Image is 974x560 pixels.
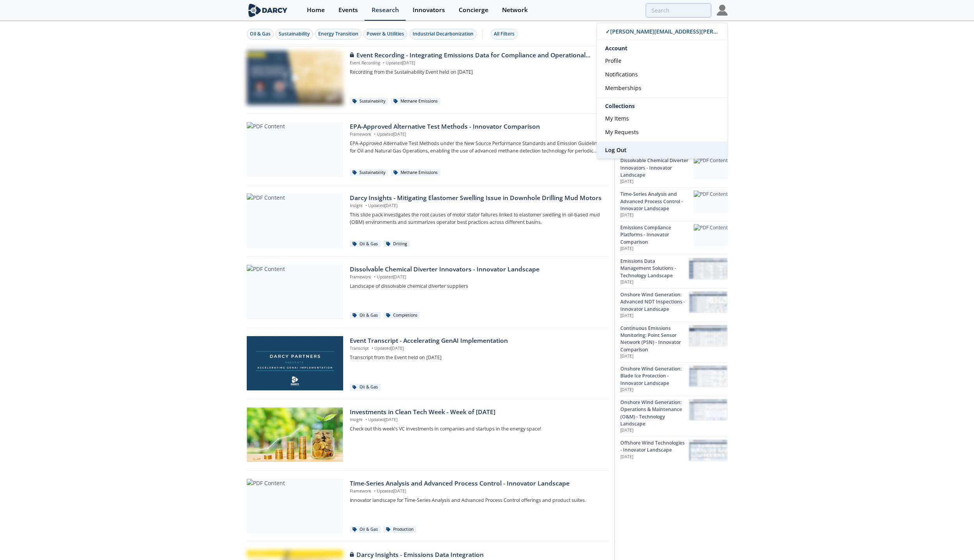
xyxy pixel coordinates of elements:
div: Events [338,7,358,13]
p: Transcript from the Event held on [DATE] [350,354,603,361]
p: [DATE] [620,313,689,319]
span: • [364,203,368,208]
p: Recording from the Sustainability Event held on [DATE] [350,69,603,76]
a: Onshore Wind Generation: Advanced NDT Inspections - Innovator Landscape [DATE] Onshore Wind Gener... [620,288,728,322]
p: Check out this week's VC investments in companies and startups in the energy space! [350,425,603,432]
div: All Filters [494,30,515,37]
a: ✓[PERSON_NAME][EMAIL_ADDRESS][PERSON_NAME][DOMAIN_NAME] [597,23,727,40]
a: Investments in Clean Tech Week - Week of 2025/08/11 preview Investments in Clean Tech Week - Week... [247,408,609,462]
span: My Requests [605,128,639,136]
p: [DATE] [620,427,689,434]
div: Darcy Insights - Emissions Data Integration [350,550,603,560]
a: Emissions Data Management Solutions - Technology Landscape [DATE] Emissions Data Management Solut... [620,255,728,288]
div: Production [383,526,416,533]
div: Oil & Gas [350,312,381,319]
img: play-chapters-gray.svg [284,67,306,89]
input: Advanced Search [646,3,711,18]
div: Investments in Clean Tech Week - Week of [DATE] [350,408,603,417]
div: Offshore Wind Technologies - Innovator Landscape [620,439,689,454]
img: Profile [717,5,728,16]
p: Framework Updated [DATE] [350,488,603,494]
a: PDF Content Dissolvable Chemical Diverter Innovators - Innovator Landscape Framework •Updated[DAT... [247,265,609,319]
div: Sustainability [279,30,310,37]
a: My Items [597,112,727,125]
p: Insight Updated [DATE] [350,203,603,209]
div: Oil & Gas [350,384,381,391]
span: • [372,488,377,494]
a: Memberships [597,81,727,95]
div: Dissolvable Chemical Diverter Innovators - Innovator Landscape [350,265,603,274]
div: Completions [383,312,420,319]
p: EPA-Approved Alternative Test Methods under the New Source Performance Standards and Emission Gui... [350,140,603,154]
span: Memberships [605,84,641,92]
a: Profile [597,54,727,67]
div: Onshore Wind Generation: Operations & Maintenance (O&M) - Technology Landscape [620,399,689,428]
button: Sustainability [276,29,313,39]
div: Methane Emissions [391,98,440,105]
img: Video Content [247,336,343,390]
a: Video Content Event Transcript - Accelerating GenAI Implementation Transcript •Updated[DATE] Tran... [247,336,609,391]
div: Sustainability [350,98,388,105]
button: Energy Transition [315,29,361,39]
div: Sustainability [350,169,388,176]
div: Onshore Wind Generation: Advanced NDT Inspections - Innovator Landscape [620,291,689,313]
div: Emissions Compliance Platforms - Innovator Comparison [620,224,694,246]
p: [DATE] [620,454,689,460]
div: Oil & Gas [250,30,271,37]
p: Event Recording Updated [DATE] [350,60,603,66]
a: Dissolvable Chemical Diverter Innovators - Innovator Landscape [DATE] PDF Content [620,154,728,188]
a: Time-Series Analysis and Advanced Process Control - Innovator Landscape [DATE] PDF Content [620,188,728,221]
button: Industrial Decarbonization [410,29,477,39]
div: Energy Transition [318,30,358,37]
a: PDF Content Darcy Insights - Mitigating Elastomer Swelling Issue in Downhole Drilling Mud Motors ... [247,193,609,248]
div: Industrial Decarbonization [413,30,474,37]
a: Continuous Emissions Monitoring: Point Sensor Network (PSN) - Innovator Comparison [DATE] Continu... [620,322,728,362]
span: • [372,131,377,137]
div: Time-Series Analysis and Advanced Process Control - Innovator Landscape [620,191,694,212]
div: Home [307,7,325,13]
a: PDF Content EPA-Approved Alternative Test Methods - Innovator Comparison Framework •Updated[DATE]... [247,122,609,177]
p: [DATE] [620,179,694,185]
a: Offshore Wind Technologies - Innovator Landscape [DATE] Offshore Wind Technologies - Innovator La... [620,436,728,464]
p: Transcript Updated [DATE] [350,346,603,352]
div: Innovators [413,7,445,13]
button: Power & Utilities [363,29,407,39]
button: All Filters [491,29,518,39]
div: Account [597,40,727,54]
div: Event Recording - Integrating Emissions Data for Compliance and Operational Action [350,51,603,60]
div: Darcy Insights - Mitigating Elastomer Swelling Issue in Downhole Drilling Mud Motors [350,193,603,203]
div: Dissolvable Chemical Diverter Innovators - Innovator Landscape [620,157,694,179]
a: Log Out [597,142,727,158]
button: Oil & Gas [247,29,274,39]
div: Onshore Wind Generation: Blade Ice Protection - Innovator Landscape [620,365,689,387]
a: Video Content Event Recording - Integrating Emissions Data for Compliance and Operational Action ... [247,51,609,105]
span: • [381,60,386,66]
p: [DATE] [620,353,689,360]
img: Video Content [247,51,343,105]
p: Framework Updated [DATE] [350,274,603,280]
div: Continuous Emissions Monitoring: Point Sensor Network (PSN) - Innovator Comparison [620,325,689,354]
a: PDF Content Time-Series Analysis and Advanced Process Control - Innovator Landscape Framework •Up... [247,479,609,533]
p: Innovator landscape for Time-Series Analysis and Advanced Process Control offerings and product s... [350,497,603,504]
p: [DATE] [620,212,694,218]
p: [DATE] [620,246,694,252]
div: Event Transcript - Accelerating GenAI Implementation [350,336,603,346]
div: Collections [597,101,727,112]
p: Insight Updated [DATE] [350,417,603,423]
span: • [370,346,374,351]
p: [DATE] [620,387,689,393]
a: Onshore Wind Generation: Blade Ice Protection - Innovator Landscape [DATE] Onshore Wind Generatio... [620,362,728,396]
span: ✓ [PERSON_NAME][EMAIL_ADDRESS][PERSON_NAME][DOMAIN_NAME] [605,28,790,35]
div: Power & Utilities [367,30,404,37]
div: Oil & Gas [350,526,381,533]
p: [DATE] [620,279,689,285]
div: Network [502,7,528,13]
span: My Items [605,115,629,122]
div: Research [372,7,399,13]
span: • [372,274,377,280]
a: Notifications [597,67,727,81]
div: Methane Emissions [391,169,440,176]
p: This slide pack investigates the root causes of motor stator failures linked to elastomer swellin... [350,211,603,226]
p: Landscape of dissolvable chemical diverter suppliers [350,283,603,290]
span: Profile [605,57,621,64]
